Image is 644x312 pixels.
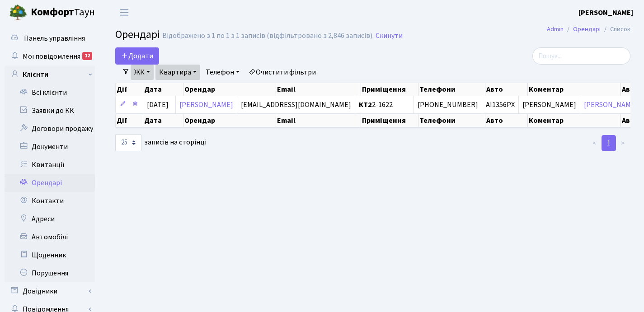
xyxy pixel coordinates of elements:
[131,65,154,80] a: ЖК
[115,27,160,42] span: Орендарі
[359,101,410,108] span: 2-1622
[202,65,243,80] a: Телефон
[147,100,169,110] span: [DATE]
[5,65,95,84] a: Клієнти
[5,264,95,282] a: Порушення
[528,114,621,127] th: Коментар
[418,114,485,127] th: Телефони
[485,83,528,96] th: Авто
[532,47,630,65] input: Пошук...
[584,100,638,110] a: [PERSON_NAME]
[31,5,95,20] span: Таун
[601,24,630,34] li: Список
[24,33,85,43] span: Панель управління
[113,5,136,20] button: Переключити навігацію
[276,83,361,96] th: Email
[578,7,633,18] a: [PERSON_NAME]
[82,52,92,60] div: 12
[5,47,95,65] a: Мої повідомлення12
[573,24,601,34] a: Орендарі
[143,83,183,96] th: Дата
[9,4,27,22] img: logo.png
[359,100,372,110] b: КТ2
[116,114,143,127] th: Дії
[116,83,143,96] th: Дії
[162,32,374,40] div: Відображено з 1 по 1 з 1 записів (відфільтровано з 2,846 записів).
[115,134,141,151] select: записів на сторінці
[361,83,418,96] th: Приміщення
[5,102,95,120] a: Заявки до КК
[5,210,95,228] a: Адреси
[183,114,277,127] th: Орендар
[418,83,485,96] th: Телефони
[241,100,351,110] span: [EMAIL_ADDRESS][DOMAIN_NAME]
[547,24,564,34] a: Admin
[179,100,233,110] a: [PERSON_NAME]
[23,51,80,61] span: Мої повідомлення
[533,20,644,39] nav: breadcrumb
[418,101,478,108] span: [PHONE_NUMBER]
[485,114,528,127] th: Авто
[578,8,633,18] b: [PERSON_NAME]
[245,65,320,80] a: Очистити фільтри
[5,192,95,210] a: Контакти
[361,114,418,127] th: Приміщення
[5,29,95,47] a: Панель управління
[5,156,95,174] a: Квитанції
[31,5,74,19] b: Комфорт
[115,134,207,151] label: записів на сторінці
[376,32,403,40] a: Скинути
[486,101,515,108] span: АІ1356РХ
[276,114,361,127] th: Email
[602,135,616,151] a: 1
[115,47,159,65] a: Додати
[155,65,200,80] a: Квартира
[5,228,95,246] a: Автомобілі
[5,246,95,264] a: Щоденник
[5,138,95,156] a: Документи
[121,51,153,61] span: Додати
[5,174,95,192] a: Орендарі
[143,114,183,127] th: Дата
[5,84,95,102] a: Всі клієнти
[528,83,621,96] th: Коментар
[5,120,95,138] a: Договори продажу
[5,282,95,300] a: Довідники
[183,83,277,96] th: Орендар
[522,100,576,110] span: [PERSON_NAME]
